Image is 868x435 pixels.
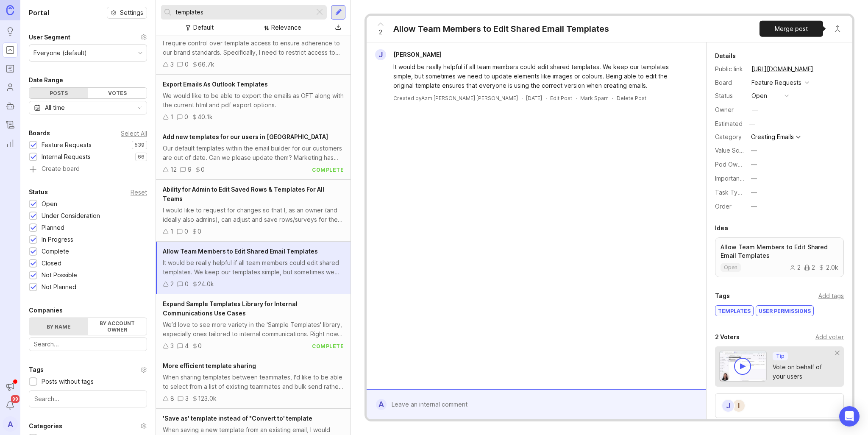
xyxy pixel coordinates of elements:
[756,306,813,316] div: user permissions
[3,136,18,151] a: Reporting
[29,305,63,315] div: Companies
[804,265,815,270] div: 2
[29,128,50,138] div: Boards
[184,227,188,236] div: 0
[715,306,753,316] div: templates
[29,32,70,42] div: User Segment
[163,186,324,202] span: Ability for Admin to Edit Saved Rows & Templates For All Teams
[156,75,351,127] a: Export Emails As Outlook TemplatesWe would like to be able to export the emails as OFT along with...
[134,142,145,148] p: 539
[163,133,328,140] span: Add new templates for our users in [GEOGRAPHIC_DATA]
[715,189,745,196] label: Task Type
[751,146,757,155] div: —
[749,64,816,75] a: [URL][DOMAIN_NAME]
[175,8,311,17] input: Search...
[170,279,174,289] div: 2
[163,81,268,88] span: Export Emails As Outlook Templates
[3,61,18,76] a: Roadmaps
[163,415,312,422] span: 'Save as' template instead of "Convert to' template
[773,362,835,381] div: Vote on behalf of your users
[715,203,732,210] label: Order
[576,95,577,102] div: ·
[170,394,174,403] div: 8
[751,78,801,87] div: Feature Requests
[715,64,745,74] div: Public link
[3,416,18,432] div: A
[721,243,838,260] p: Allow Team Members to Edit Shared Email Templates
[156,180,351,242] a: Ability for Admin to Edit Saved Rows & Templates For All TeamsI would like to request for changes...
[188,165,192,174] div: 9
[715,91,745,100] div: Status
[715,332,740,342] div: 2 Voters
[612,95,613,102] div: ·
[545,95,547,102] div: ·
[198,341,202,351] div: 0
[815,332,844,342] div: Add voter
[156,22,351,75] a: Delete sample templates on a per-org basisI require control over template access to ensure adhere...
[393,62,689,90] div: It would be really helpful if all team members could edit shared templates. We keep our templates...
[201,165,205,174] div: 0
[818,265,838,270] div: 2.0k
[715,121,743,127] div: Estimated
[526,95,542,102] a: [DATE]
[156,356,351,409] a: More efficient template sharingWhen sharing templates between teammates, I'd like to be able to s...
[42,282,76,292] div: Not Planned
[34,394,142,404] input: Search...
[312,343,344,350] div: complete
[526,95,542,101] time: [DATE]
[163,39,344,57] div: I require control over template access to ensure adherence to our brand standards. Specifically, ...
[42,247,69,256] div: Complete
[829,20,846,37] button: Close button
[818,291,844,301] div: Add tags
[42,140,92,150] div: Feature Requests
[29,75,63,85] div: Date Range
[617,95,646,102] div: Delete Post
[42,377,94,386] div: Posts without tags
[776,353,785,360] p: Tip
[29,166,147,173] a: Create board
[3,24,18,39] a: Ideas
[163,362,256,369] span: More efficient template sharing
[271,23,301,32] div: Relevance
[724,264,737,271] p: open
[156,242,351,294] a: Allow Team Members to Edit Shared Email TemplatesIt would be really helpful if all team members c...
[163,258,344,277] div: It would be really helpful if all team members could edit shared templates. We keep our templates...
[193,23,214,32] div: Default
[376,399,387,410] div: A
[42,199,57,209] div: Open
[29,8,49,18] h1: Portal
[379,28,382,37] span: 2
[133,104,147,111] svg: toggle icon
[715,291,730,301] div: Tags
[839,406,860,427] div: Open Intercom Messenger
[580,95,609,102] button: Mark Spam
[170,112,173,122] div: 1
[42,223,64,232] div: Planned
[29,187,48,197] div: Status
[715,161,758,168] label: Pod Ownership
[163,91,344,110] div: We would like to be able to export the emails as OFT along with the current html and pdf export o...
[131,190,147,195] div: Reset
[6,5,14,15] img: Canny Home
[163,373,344,391] div: When sharing templates between teammates, I'd like to be able to select from a list of existing t...
[747,118,758,129] div: —
[170,227,173,236] div: 1
[42,270,77,280] div: Not Possible
[121,131,147,136] div: Select All
[198,394,217,403] div: 123.0k
[120,8,143,17] span: Settings
[88,318,147,335] label: By account owner
[156,294,351,356] a: Expand Sample Templates Library for Internal Communications Use CasesWe’d love to see more variet...
[715,78,745,87] div: Board
[751,134,794,140] div: Creating Emails
[163,144,344,162] div: Our default templates within the email builder for our customers are out of date. Can we please u...
[170,165,177,174] div: 12
[29,318,88,335] label: By name
[107,7,147,19] button: Settings
[88,88,147,98] div: Votes
[185,341,189,351] div: 4
[393,23,609,35] div: Allow Team Members to Edit Shared Email Templates
[198,227,201,236] div: 0
[185,60,189,69] div: 0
